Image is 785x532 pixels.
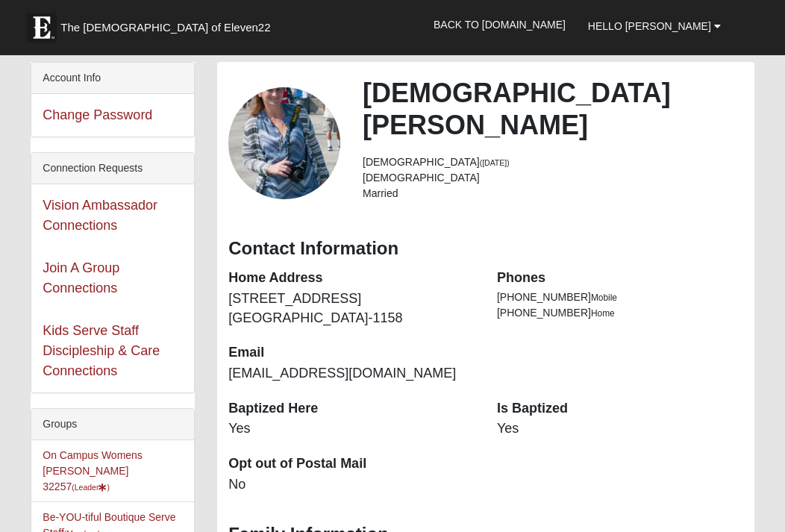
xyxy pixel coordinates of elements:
[497,269,743,288] dt: Phones
[19,5,318,43] a: The [DEMOGRAPHIC_DATA] of Eleven22
[591,308,615,319] span: Home
[228,419,475,439] dd: Yes
[363,77,743,141] h2: [DEMOGRAPHIC_DATA][PERSON_NAME]
[228,454,475,474] dt: Opt out of Postal Mail
[228,290,475,328] dd: [STREET_ADDRESS] [GEOGRAPHIC_DATA]-1158
[480,158,510,167] small: ([DATE])
[422,6,577,43] a: Back to [DOMAIN_NAME]
[497,305,743,321] li: [PHONE_NUMBER]
[43,449,143,492] a: On Campus Womens [PERSON_NAME] 32257(Leader)
[228,399,475,419] dt: Baptized Here
[363,186,743,201] li: Married
[228,364,475,384] dd: [EMAIL_ADDRESS][DOMAIN_NAME]
[497,290,743,305] li: [PHONE_NUMBER]
[43,198,157,233] a: Vision Ambassador Connections
[31,409,194,440] div: Groups
[588,20,711,32] span: Hello [PERSON_NAME]
[363,154,743,170] li: [DEMOGRAPHIC_DATA]
[228,238,743,260] h3: Contact Information
[228,269,475,288] dt: Home Address
[363,170,743,186] li: [DEMOGRAPHIC_DATA]
[497,399,743,419] dt: Is Baptized
[31,153,194,184] div: Connection Requests
[577,7,732,45] a: Hello [PERSON_NAME]
[497,419,743,439] dd: Yes
[31,63,194,94] div: Account Info
[60,20,270,35] span: The [DEMOGRAPHIC_DATA] of Eleven22
[43,107,152,122] a: Change Password
[43,260,119,295] a: Join A Group Connections
[228,475,475,495] dd: No
[591,292,617,303] span: Mobile
[72,483,110,492] small: (Leader )
[43,323,160,378] a: Kids Serve Staff Discipleship & Care Connections
[27,13,57,43] img: Eleven22 logo
[228,87,340,199] a: View Fullsize Photo
[228,343,475,363] dt: Email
